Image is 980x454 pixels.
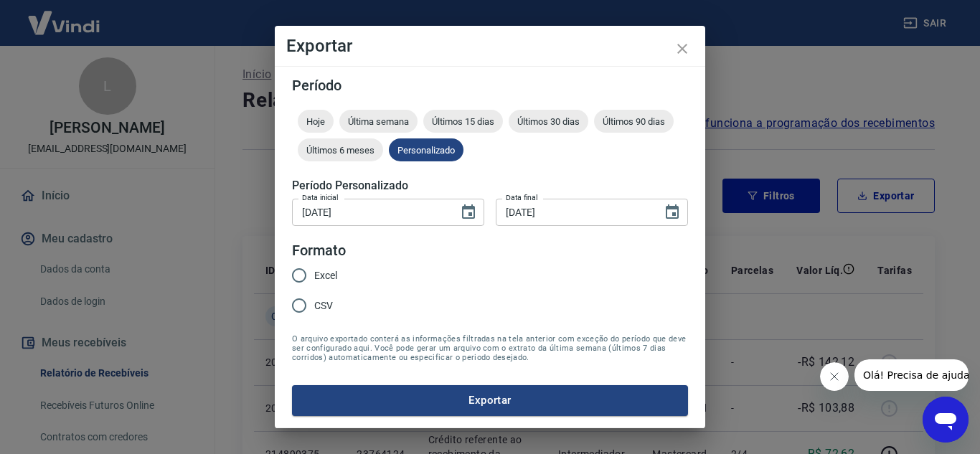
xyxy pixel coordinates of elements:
[339,110,418,133] div: Última semana
[302,192,339,203] label: Data inicial
[820,362,849,391] iframe: Fechar mensagem
[298,116,334,127] span: Hoje
[298,138,383,161] div: Últimos 6 meses
[292,199,448,225] input: DD/MM/YYYY
[286,37,694,55] h4: Exportar
[923,397,969,443] iframe: Botão para abrir a janela de mensagens
[389,145,463,156] span: Personalizado
[339,116,418,127] span: Última semana
[665,32,699,66] button: close
[423,116,503,127] span: Últimos 15 dias
[509,116,588,127] span: Últimos 30 dias
[314,268,337,283] span: Excel
[314,298,333,313] span: CSV
[292,179,688,193] h5: Período Personalizado
[594,110,674,133] div: Últimos 90 dias
[509,110,588,133] div: Últimos 30 dias
[292,385,688,415] button: Exportar
[298,110,334,133] div: Hoje
[292,334,688,362] span: O arquivo exportado conterá as informações filtradas na tela anterior com exceção do período que ...
[292,240,346,261] legend: Formato
[854,359,969,391] iframe: Mensagem da empresa
[594,116,674,127] span: Últimos 90 dias
[389,138,463,161] div: Personalizado
[423,110,503,133] div: Últimos 15 dias
[292,78,688,93] h5: Período
[506,192,538,203] label: Data final
[9,10,121,22] span: Olá! Precisa de ajuda?
[496,199,652,225] input: DD/MM/YYYY
[658,198,687,227] button: Choose date, selected date is 21 de ago de 2025
[454,198,483,227] button: Choose date, selected date is 15 de ago de 2025
[298,145,383,156] span: Últimos 6 meses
